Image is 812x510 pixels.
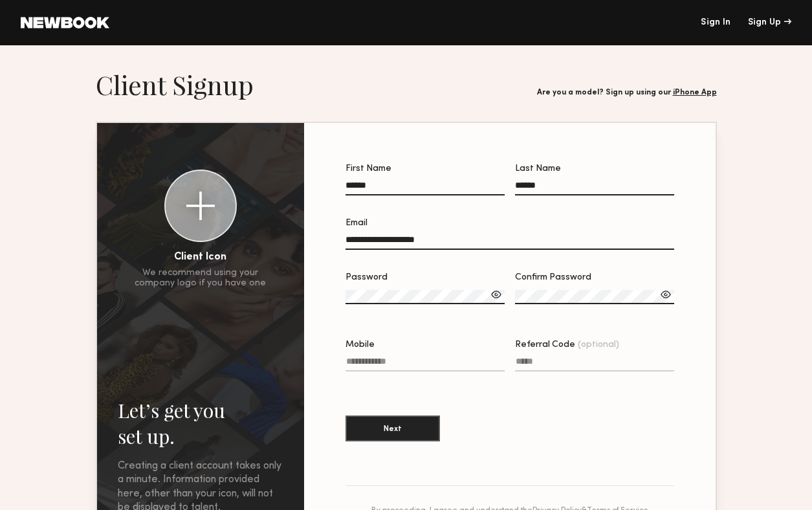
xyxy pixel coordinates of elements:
[515,164,674,173] div: Last Name
[578,340,619,349] span: (optional)
[701,18,730,27] a: Sign In
[515,181,674,195] input: Last Name
[96,69,254,101] h1: Client Signup
[174,252,226,263] div: Client Icon
[515,357,674,371] input: Referral Code(optional)
[346,164,505,173] div: First Name
[346,340,505,349] div: Mobile
[346,416,440,441] button: Next
[515,273,674,282] div: Confirm Password
[515,340,674,349] div: Referral Code
[537,89,717,97] div: Are you a model? Sign up using our
[346,235,674,250] input: Email
[346,357,505,371] input: Mobile
[135,268,266,289] div: We recommend using your company logo if you have one
[346,273,505,282] div: Password
[748,18,791,27] div: Sign Up
[673,89,717,96] a: iPhone App
[346,219,674,228] div: Email
[118,397,283,449] h2: Let’s get you set up.
[346,290,505,304] input: Password
[515,290,674,304] input: Confirm Password
[346,181,505,195] input: First Name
